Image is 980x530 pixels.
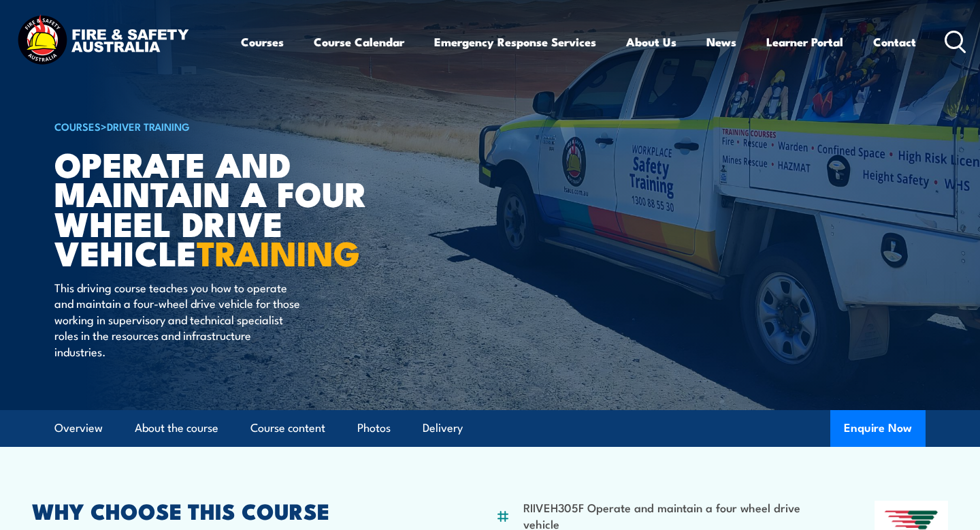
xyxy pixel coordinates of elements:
[706,24,736,60] a: News
[423,410,463,446] a: Delivery
[54,410,103,446] a: Overview
[626,24,676,60] a: About Us
[107,119,190,134] a: Driver Training
[357,410,391,446] a: Photos
[314,24,404,60] a: Course Calendar
[54,118,391,134] h6: >
[873,24,916,60] a: Contact
[830,410,926,447] button: Enquire Now
[250,410,325,446] a: Course content
[54,149,391,266] h1: Operate and Maintain a Four Wheel Drive Vehicle
[197,225,360,278] strong: TRAINING
[32,501,429,520] h2: WHY CHOOSE THIS COURSE
[766,24,843,60] a: Learner Portal
[434,24,596,60] a: Emergency Response Services
[54,119,101,134] a: COURSES
[54,279,303,359] p: This driving course teaches you how to operate and maintain a four-wheel drive vehicle for those ...
[135,410,218,446] a: About the course
[241,24,284,60] a: Courses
